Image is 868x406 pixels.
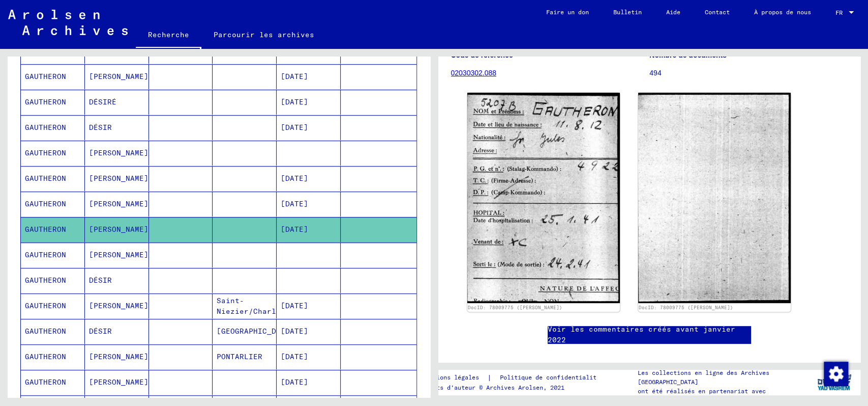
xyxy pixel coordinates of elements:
[281,377,308,387] font: [DATE]
[281,72,308,81] font: [DATE]
[422,384,564,391] font: Droits d'auteur © Archives Arolsen, 2021
[25,148,66,157] font: GAUTHERON
[451,69,497,77] a: 02030302.088
[89,148,148,157] font: [PERSON_NAME]
[815,369,853,395] img: yv_logo.png
[548,324,751,345] a: Voir les commentaires créés avant janvier 2022
[281,174,308,183] font: [DATE]
[492,372,612,383] a: Politique de confidentialité
[281,352,308,361] font: [DATE]
[548,324,735,344] font: Voir les commentaires créés avant janvier 2022
[25,72,66,81] font: GAUTHERON
[705,8,730,16] font: Contact
[422,372,487,383] a: Mentions légales
[136,22,201,49] a: Recherche
[89,276,112,285] font: DÉSIR
[487,373,492,382] font: |
[214,30,314,39] font: Parcourir les archives
[823,361,848,386] div: Modifier le consentement
[89,250,148,259] font: [PERSON_NAME]
[148,30,189,39] font: Recherche
[649,69,661,77] font: 494
[8,10,128,35] img: Arolsen_neg.svg
[500,373,600,381] font: Politique de confidentialité
[281,123,308,132] font: [DATE]
[281,301,308,310] font: [DATE]
[89,225,148,234] font: [PERSON_NAME]
[217,352,262,361] font: PONTARLIER
[89,352,148,361] font: [PERSON_NAME]
[25,123,66,132] font: GAUTHERON
[89,123,112,132] font: DÉSIR
[89,199,148,208] font: [PERSON_NAME]
[25,301,66,310] font: GAUTHERON
[89,301,148,310] font: [PERSON_NAME]
[281,97,308,106] font: [DATE]
[25,276,66,285] font: GAUTHERON
[468,305,562,310] a: DocID: 78009775 ([PERSON_NAME])
[546,8,589,16] font: Faire un don
[281,327,308,336] font: [DATE]
[89,377,148,387] font: [PERSON_NAME]
[25,199,66,208] font: GAUTHERON
[217,296,290,316] font: Saint-Niezier/Charlieu
[25,97,66,106] font: GAUTHERON
[217,327,294,336] font: [GEOGRAPHIC_DATA]
[25,174,66,183] font: GAUTHERON
[89,327,112,336] font: DÉSIR
[25,250,66,259] font: GAUTHERON
[666,8,680,16] font: Aide
[281,225,308,234] font: [DATE]
[25,352,66,361] font: GAUTHERON
[25,327,66,336] font: GAUTHERON
[201,22,326,47] a: Parcourir les archives
[467,93,620,303] img: 001.jpg
[613,8,642,16] font: Bulletin
[639,305,733,310] a: DocID: 78009775 ([PERSON_NAME])
[422,373,479,381] font: Mentions légales
[25,377,66,387] font: GAUTHERON
[281,199,308,208] font: [DATE]
[824,362,848,386] img: Modifier le consentement
[754,8,811,16] font: À propos de nous
[89,174,148,183] font: [PERSON_NAME]
[638,93,791,303] img: 002.jpg
[637,387,765,395] font: ont été réalisés en partenariat avec
[835,9,843,16] font: FR
[25,225,66,234] font: GAUTHERON
[89,97,116,106] font: DÉSIRÉ
[89,72,148,81] font: [PERSON_NAME]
